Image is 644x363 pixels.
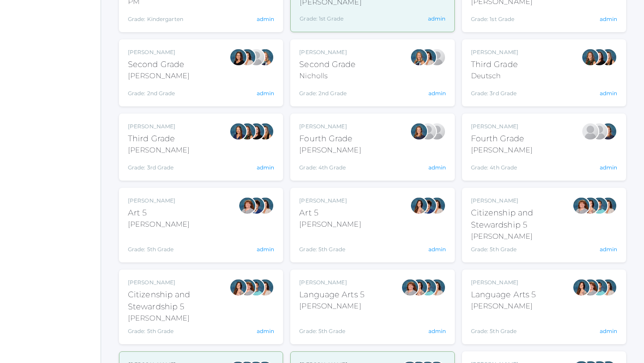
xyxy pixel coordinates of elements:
[599,279,617,296] div: Cari Burke
[128,133,190,145] div: Third Grade
[257,246,274,253] a: admin
[471,59,518,71] div: Third Grade
[257,90,274,97] a: admin
[428,164,446,171] a: admin
[471,207,572,231] div: Citizenship and Stewardship 5
[299,207,361,219] div: Art 5
[419,279,437,296] div: Westen Taylor
[299,289,364,301] div: Language Arts 5
[299,85,356,97] div: Grade: 2nd Grade
[238,122,256,140] div: Andrea Deutsch
[419,122,437,140] div: Lydia Chaffin
[401,279,419,296] div: Sarah Bence
[410,122,428,140] div: Ellie Bradley
[581,279,599,296] div: Sarah Bence
[128,71,190,81] div: [PERSON_NAME]
[299,301,364,312] div: [PERSON_NAME]
[599,197,617,215] div: Cari Burke
[238,48,256,66] div: Cari Burke
[128,233,190,253] div: Grade: 5th Grade
[581,197,599,215] div: Rebecca Salazar
[428,15,445,22] a: admin
[590,197,608,215] div: Westen Taylor
[428,90,446,97] a: admin
[581,122,599,140] div: Lydia Chaffin
[256,197,274,215] div: Cari Burke
[128,145,190,156] div: [PERSON_NAME]
[247,197,265,215] div: Carolyn Sugimoto
[128,207,190,219] div: Art 5
[428,279,446,296] div: Cari Burke
[428,48,446,66] div: Sarah Armstrong
[128,122,190,131] div: [PERSON_NAME]
[128,85,190,97] div: Grade: 2nd Grade
[128,289,229,313] div: Citizenship and Stewardship 5
[419,197,437,215] div: Carolyn Sugimoto
[410,279,428,296] div: Rebecca Salazar
[229,279,247,296] div: Rebecca Salazar
[299,48,356,56] div: [PERSON_NAME]
[428,122,446,140] div: Heather Porter
[600,90,617,97] a: admin
[471,301,536,312] div: [PERSON_NAME]
[410,48,428,66] div: Courtney Nicholls
[229,48,247,66] div: Emily Balli
[600,16,617,22] a: admin
[428,328,446,334] a: admin
[128,313,229,324] div: [PERSON_NAME]
[419,48,437,66] div: Cari Burke
[247,48,265,66] div: Sarah Armstrong
[128,219,190,230] div: [PERSON_NAME]
[599,48,617,66] div: Juliana Fowler
[428,246,446,253] a: admin
[299,279,364,287] div: [PERSON_NAME]
[600,164,617,171] a: admin
[299,71,356,81] div: Nicholls
[471,315,536,335] div: Grade: 5th Grade
[128,59,190,71] div: Second Grade
[128,11,206,23] div: Grade: Kindergarten
[471,11,533,23] div: Grade: 1st Grade
[257,164,274,171] a: admin
[471,122,533,131] div: [PERSON_NAME]
[428,197,446,215] div: Cari Burke
[471,159,533,172] div: Grade: 4th Grade
[128,48,190,56] div: [PERSON_NAME]
[128,327,229,335] div: Grade: 5th Grade
[256,279,274,296] div: Cari Burke
[600,246,617,253] a: admin
[299,219,361,230] div: [PERSON_NAME]
[128,279,229,287] div: [PERSON_NAME]
[128,159,190,172] div: Grade: 3rd Grade
[590,48,608,66] div: Katie Watters
[471,85,518,97] div: Grade: 3rd Grade
[299,233,361,253] div: Grade: 5th Grade
[599,122,617,140] div: Ellie Bradley
[471,289,536,301] div: Language Arts 5
[471,231,572,242] div: [PERSON_NAME]
[600,328,617,334] a: admin
[238,279,256,296] div: Sarah Bence
[581,48,599,66] div: Andrea Deutsch
[299,59,356,71] div: Second Grade
[299,197,361,205] div: [PERSON_NAME]
[256,122,274,140] div: Juliana Fowler
[247,279,265,296] div: Westen Taylor
[238,197,256,215] div: Sarah Bence
[471,197,572,205] div: [PERSON_NAME]
[471,279,536,287] div: [PERSON_NAME]
[471,71,518,81] div: Deutsch
[128,197,190,205] div: [PERSON_NAME]
[257,328,274,334] a: admin
[299,145,361,156] div: [PERSON_NAME]
[257,16,274,22] a: admin
[471,133,533,145] div: Fourth Grade
[572,279,590,296] div: Rebecca Salazar
[247,122,265,140] div: Katie Watters
[299,133,361,145] div: Fourth Grade
[300,11,361,23] div: Grade: 1st Grade
[590,122,608,140] div: Heather Porter
[256,48,274,66] div: Courtney Nicholls
[229,122,247,140] div: Lori Webster
[471,48,518,56] div: [PERSON_NAME]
